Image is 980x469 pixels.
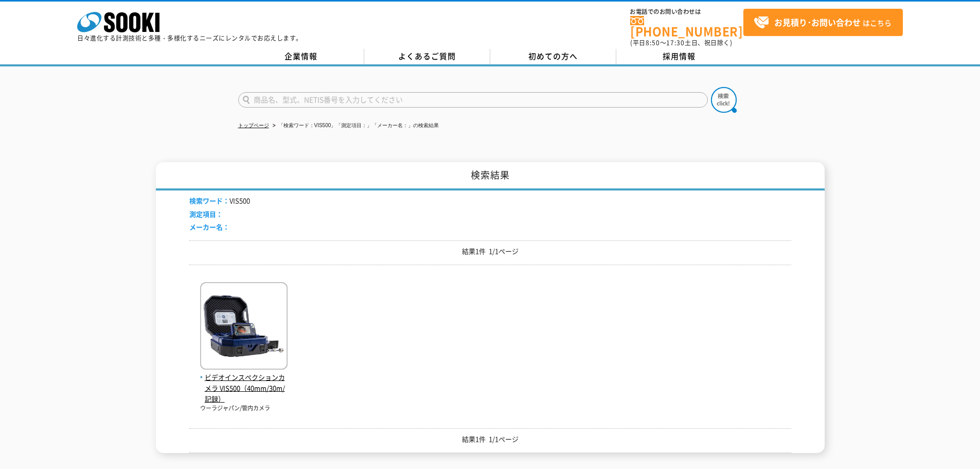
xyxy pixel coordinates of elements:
[156,162,825,190] h1: 検索結果
[364,49,490,64] a: よくあるご質問
[666,38,685,47] span: 17:30
[528,50,578,62] span: 初めての方へ
[616,49,742,64] a: 採用情報
[77,35,302,41] p: 日々進化する計測技術と多種・多様化するニーズにレンタルでお応えします。
[200,404,288,413] p: ウーラジャパン/管内カメラ
[490,49,616,64] a: 初めての方へ
[189,222,229,232] span: メーカー名：
[189,196,229,205] span: 検索ワード：
[743,9,903,36] a: お見積り･お問い合わせはこちら
[711,87,737,113] img: btn_search.png
[189,196,250,206] li: VIS500
[238,92,708,108] input: 商品名、型式、NETIS番号を入力してください
[200,282,288,372] img: VIS500（40mm/30m/記録）
[189,246,791,257] p: 結果1件 1/1ページ
[238,123,269,128] a: トップページ
[189,209,223,219] span: 測定項目：
[238,49,364,64] a: 企業情報
[774,16,861,28] strong: お見積り･お問い合わせ
[754,15,892,30] span: はこちら
[630,9,743,15] span: お電話でのお問い合わせは
[189,434,791,445] p: 結果1件 1/1ページ
[630,38,732,47] span: (平日 ～ 土日、祝日除く)
[646,38,660,47] span: 8:50
[630,16,743,37] a: [PHONE_NUMBER]
[271,120,439,131] li: 「検索ワード：VIS500」「測定項目：」「メーカー名：」の検索結果
[200,361,288,404] a: ビデオインスペクションカメラ VIS500（40mm/30m/記録）
[200,372,288,404] span: ビデオインスペクションカメラ VIS500（40mm/30m/記録）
